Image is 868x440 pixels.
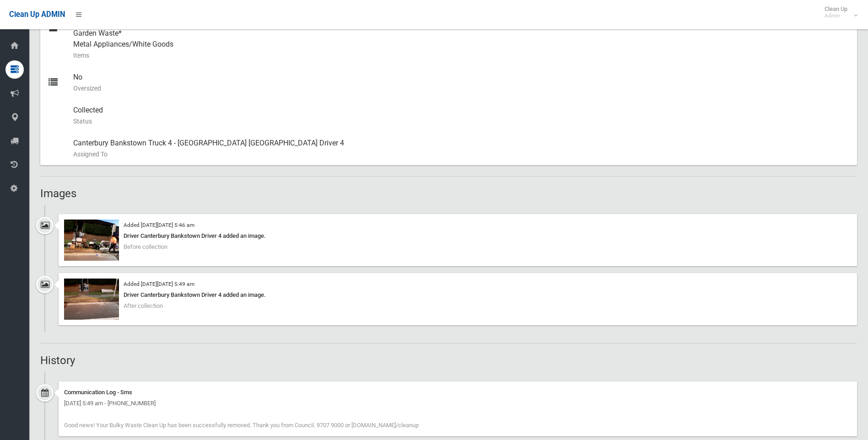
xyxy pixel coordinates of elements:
[73,116,850,127] small: Status
[124,302,163,309] span: After collection
[124,243,167,250] span: Before collection
[73,99,850,132] div: Collected
[825,12,847,19] small: Admin
[40,188,857,199] h2: Images
[73,132,850,165] div: Canterbury Bankstown Truck 4 - [GEOGRAPHIC_DATA] [GEOGRAPHIC_DATA] Driver 4
[73,149,850,160] small: Assigned To
[124,281,194,287] small: Added [DATE][DATE] 5:49 am
[73,83,850,94] small: Oversized
[820,5,857,19] span: Clean Up
[64,231,852,241] div: Driver Canterbury Bankstown Driver 4 added an image.
[64,220,119,261] img: 2025-09-0105.46.265608853997623966711.jpg
[64,398,852,409] div: [DATE] 5:49 am - [PHONE_NUMBER]
[73,50,850,61] small: Items
[40,354,857,366] h2: History
[64,290,852,300] div: Driver Canterbury Bankstown Driver 4 added an image.
[64,422,419,429] span: Good news! Your Bulky Waste Clean Up has been successfully removed. Thank you from Council. 9707 ...
[64,279,119,320] img: 2025-09-0105.48.593088994912779037971.jpg
[64,387,852,398] div: Communication Log - Sms
[9,10,65,19] span: Clean Up ADMIN
[73,66,850,99] div: No
[124,222,194,228] small: Added [DATE][DATE] 5:46 am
